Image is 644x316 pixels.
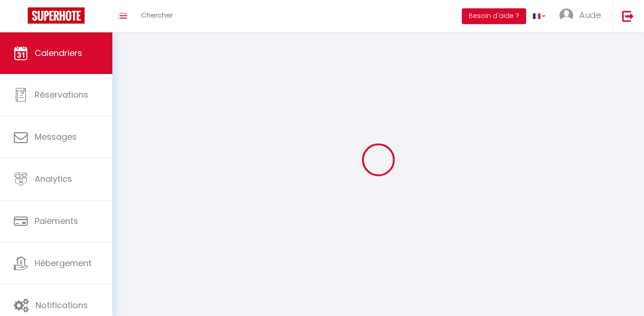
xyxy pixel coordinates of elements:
button: Ouvrir le widget de chat LiveChat [7,4,35,31]
span: Réservations [35,89,88,100]
button: Besoin d'aide ? [462,8,526,24]
img: ... [559,8,573,22]
span: Analytics [35,173,72,185]
span: Chercher [141,10,173,20]
span: Paiements [35,215,78,227]
span: Hébergement [35,257,92,269]
span: Messages [35,131,77,143]
span: Aude [579,9,601,21]
span: Notifications [36,299,88,311]
img: Super Booking [28,7,85,24]
img: logout [622,10,634,22]
span: Calendriers [35,47,82,59]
